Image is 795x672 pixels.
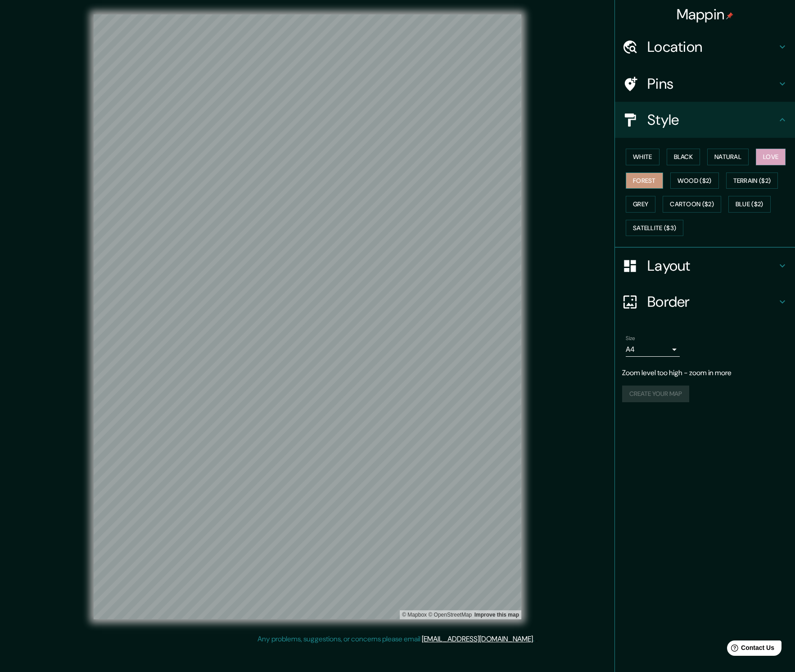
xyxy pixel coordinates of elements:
canvas: Map [94,14,521,619]
label: Size [626,335,635,342]
h4: Pins [647,75,777,93]
button: Cartoon ($2) [663,196,721,213]
div: . [536,634,538,645]
a: [EMAIL_ADDRESS][DOMAIN_NAME] [422,634,533,644]
button: Black [667,149,700,165]
div: . [534,634,536,645]
div: Location [615,29,795,65]
button: Blue ($2) [728,196,771,213]
h4: Location [647,38,777,56]
a: Mapbox [402,612,427,618]
h4: Layout [647,257,777,275]
button: Natural [707,149,749,165]
h4: Mappin [677,5,734,23]
button: Forest [626,173,663,189]
h4: Border [647,293,777,311]
img: pin-icon.png [726,12,733,19]
h4: Style [647,111,777,129]
button: Grey [626,196,655,213]
button: Satellite ($3) [626,220,683,236]
div: Style [615,102,795,138]
button: Terrain ($2) [726,173,778,189]
iframe: Help widget launcher [715,637,785,662]
div: Layout [615,248,795,284]
button: Love [756,149,786,165]
button: Wood ($2) [670,173,719,189]
div: A4 [626,342,680,357]
div: Pins [615,66,795,102]
div: Border [615,284,795,320]
button: White [626,149,659,165]
a: OpenStreetMap [428,612,472,618]
p: Any problems, suggestions, or concerns please email . [257,634,534,645]
p: Zoom level too high - zoom in more [622,368,788,378]
a: Map feedback [474,612,519,618]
